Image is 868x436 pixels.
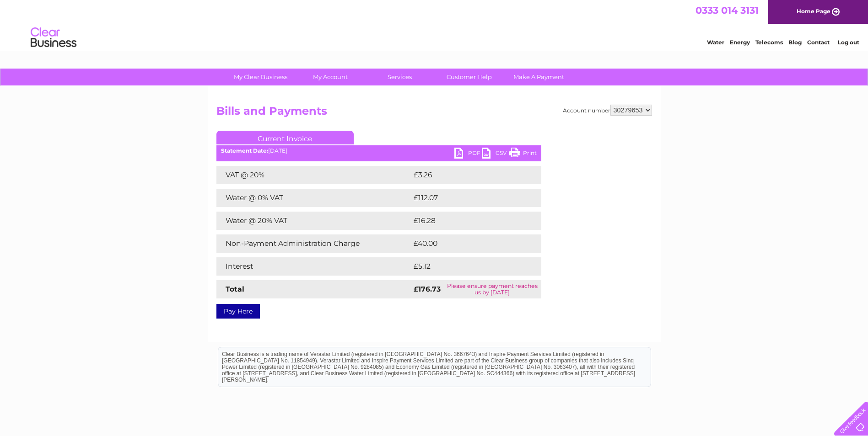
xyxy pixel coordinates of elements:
a: Print [509,148,537,161]
a: Blog [788,39,802,46]
strong: Total [226,285,244,293]
td: Interest [216,257,411,276]
a: Water [707,39,724,46]
a: Telecoms [755,39,783,46]
td: Non-Payment Administration Charge [216,234,411,253]
b: Statement Date: [221,147,268,154]
a: PDF [454,148,482,161]
td: Water @ 0% VAT [216,189,411,207]
a: Energy [730,39,750,46]
td: Please ensure payment reaches us by [DATE] [443,280,541,298]
div: [DATE] [216,148,541,154]
a: Services [362,69,437,85]
td: £16.28 [411,212,522,230]
h2: Bills and Payments [216,105,652,122]
a: CSV [482,148,509,161]
a: Current Invoice [216,131,354,144]
td: £5.12 [411,257,518,276]
td: Water @ 20% VAT [216,212,411,230]
td: £40.00 [411,234,523,253]
a: Make A Payment [501,69,577,85]
a: 0333 014 3131 [695,5,759,16]
a: My Account [292,69,368,85]
a: Contact [807,39,830,46]
img: logo.png [30,24,77,52]
td: £3.26 [411,166,520,184]
a: Log out [838,39,859,46]
a: My Clear Business [223,69,298,85]
strong: £176.73 [414,285,441,293]
a: Pay Here [216,304,260,319]
div: Clear Business is a trading name of Verastar Limited (registered in [GEOGRAPHIC_DATA] No. 3667643... [218,5,651,44]
a: Customer Help [431,69,507,85]
td: VAT @ 20% [216,166,411,184]
td: £112.07 [411,189,523,207]
div: Account number [563,105,652,116]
